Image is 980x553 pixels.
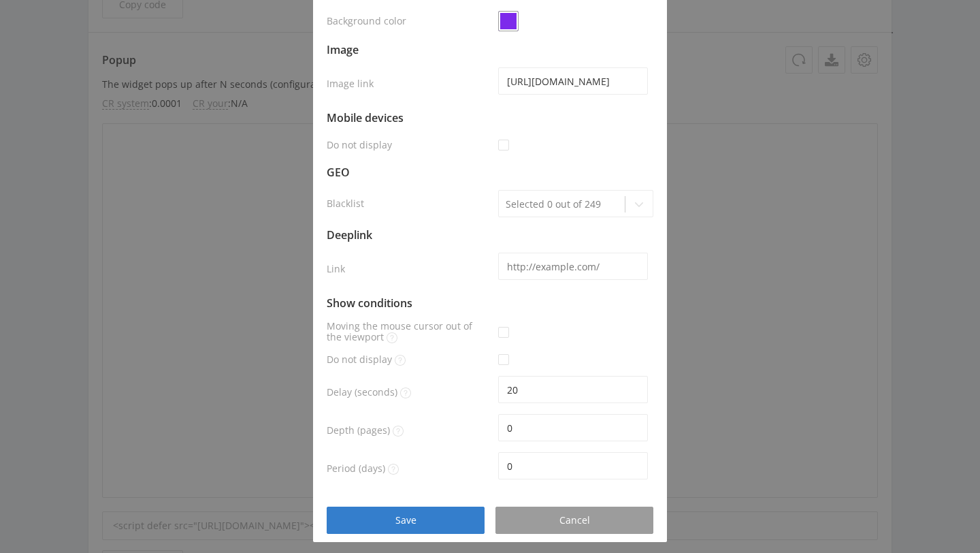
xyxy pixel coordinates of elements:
div: Do not display [327,346,493,373]
div: Depth (pages) [327,411,493,449]
div: Link [327,247,493,288]
span: The widget pops up when the user moves the mouse cursor away from the working window [387,332,397,343]
div: Period (days) [327,449,493,485]
div: Image link [327,62,493,103]
span: Cancel [559,515,590,526]
div: Moving the mouse cursor out of the viewport [327,315,493,346]
button: Save [327,507,485,534]
div: Delay (seconds) [327,373,493,411]
div: GEO [327,157,493,185]
div: Background color [327,7,493,35]
div: Blacklist [327,185,493,220]
div: Do not display [327,130,493,157]
span: The frequency of showing the promo material [388,464,399,475]
div: Deeplink [327,220,493,247]
span: The widget will not be visible on the site [395,355,406,366]
span: Pause from the moment of loading the promo material to its display [400,388,411,398]
input: http://example.com/ [498,253,648,280]
div: Image [327,35,493,62]
div: Mobile devices [327,103,493,130]
div: Show conditions [327,288,493,315]
span: Save [395,515,416,526]
span: The number of pages viewed by the user after which the promo material will be shown [393,426,404,437]
button: Cancel [495,507,653,534]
